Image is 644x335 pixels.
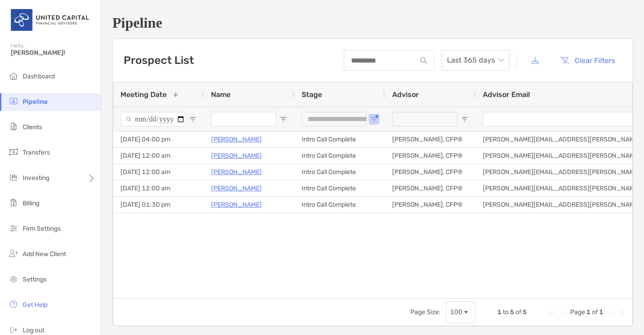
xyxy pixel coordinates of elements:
[211,150,262,161] a: [PERSON_NAME]
[294,180,385,196] div: Intro Call Complete
[211,112,276,126] input: Name Filter Input
[302,90,322,99] span: Stage
[447,50,504,70] span: Last 365 days
[211,134,262,145] a: [PERSON_NAME]
[294,148,385,164] div: Intro Call Complete
[23,98,48,106] span: Pipeline
[515,308,521,316] span: of
[23,301,48,309] span: Get Help
[553,50,622,70] button: Clear Filters
[385,148,476,164] div: [PERSON_NAME], CFP®
[559,309,567,316] div: Previous Page
[23,149,50,156] span: Transfers
[23,225,61,233] span: Firm Settings
[503,308,509,316] span: to
[392,90,419,99] span: Advisor
[370,116,378,123] button: Open Filter Menu
[385,164,476,180] div: [PERSON_NAME], CFP®
[599,308,603,316] span: 1
[23,250,66,258] span: Add New Client
[294,164,385,180] div: Intro Call Complete
[211,199,262,210] a: [PERSON_NAME]
[23,326,44,334] span: Log out
[8,121,19,132] img: clients icon
[211,183,262,194] a: [PERSON_NAME]
[461,116,468,123] button: Open Filter Menu
[410,308,441,316] div: Page Size:
[120,112,186,126] input: Meeting Date Filter Input
[120,90,167,99] span: Meeting Date
[280,116,287,123] button: Open Filter Menu
[420,57,427,64] img: input icon
[23,174,49,182] span: Investing
[592,308,598,316] span: of
[113,164,204,180] div: [DATE] 12:00 am
[8,70,19,81] img: dashboard icon
[497,308,501,316] span: 1
[385,197,476,213] div: [PERSON_NAME], CFP®
[189,116,197,123] button: Open Filter Menu
[23,276,47,283] span: Settings
[8,324,19,335] img: logout icon
[23,199,39,207] span: Billing
[548,309,556,316] div: First Page
[8,299,19,310] img: get-help icon
[8,197,19,208] img: billing icon
[23,73,55,80] span: Dashboard
[450,308,462,316] div: 100
[113,197,204,213] div: [DATE] 01:30 pm
[8,273,19,284] img: settings icon
[113,131,204,147] div: [DATE] 04:00 pm
[8,248,19,259] img: add_new_client icon
[211,90,231,99] span: Name
[112,15,633,31] h1: Pipeline
[294,197,385,213] div: Intro Call Complete
[294,131,385,147] div: Intro Call Complete
[8,172,19,183] img: investing icon
[113,180,204,196] div: [DATE] 12:00 am
[11,4,90,36] img: United Capital Logo
[211,166,262,178] a: [PERSON_NAME]
[483,90,530,99] span: Advisor Email
[570,308,585,316] span: Page
[385,180,476,196] div: [PERSON_NAME], CFP®
[618,309,625,316] div: Last Page
[113,148,204,164] div: [DATE] 12:00 am
[523,308,527,316] span: 5
[23,123,42,131] span: Clients
[385,131,476,147] div: [PERSON_NAME], CFP®
[586,308,591,316] span: 1
[124,54,194,67] h3: Prospect List
[446,301,476,323] div: Page Size
[8,223,19,233] img: firm-settings icon
[11,49,96,57] span: [PERSON_NAME]!
[510,308,514,316] span: 5
[8,96,19,107] img: pipeline icon
[8,146,19,157] img: transfers icon
[607,309,614,316] div: Next Page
